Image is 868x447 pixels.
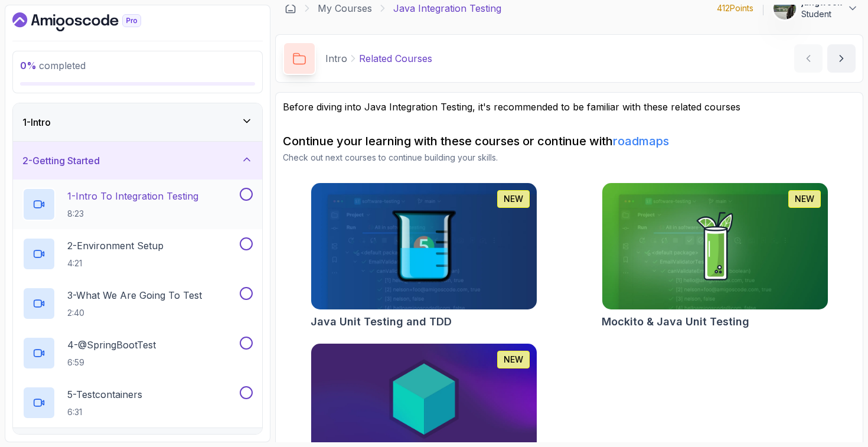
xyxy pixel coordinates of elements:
p: NEW [504,193,523,205]
p: NEW [795,193,814,205]
p: 2 - Environment Setup [67,239,164,253]
span: 0 % [20,60,37,71]
p: 6:59 [67,357,156,368]
button: 2-Environment Setup4:21 [22,237,253,270]
img: Mockito & Java Unit Testing card [602,183,828,309]
a: Java Unit Testing and TDD cardNEWJava Unit Testing and TDD [311,182,537,330]
span: completed [20,60,86,71]
a: roadmaps [613,134,669,148]
p: 6:31 [67,406,142,418]
a: Dashboard [12,12,168,31]
p: Before diving into Java Integration Testing, it's recommended to be familiar with these related c... [283,100,856,114]
p: Java Integration Testing [393,1,501,15]
p: NEW [504,354,523,366]
p: Intro [325,51,347,66]
a: Mockito & Java Unit Testing cardNEWMockito & Java Unit Testing [602,182,828,330]
p: 2:40 [67,307,202,319]
p: 3 - What We Are Going To Test [67,288,202,302]
button: next content [827,44,856,73]
a: My Courses [318,1,372,15]
p: Related Courses [359,51,432,66]
h2: Mockito & Java Unit Testing [602,314,749,330]
h2: Java Unit Testing and TDD [311,314,452,330]
button: 4-@SpringBootTest6:59 [22,337,253,370]
p: 8:23 [67,208,198,220]
button: 1-Intro [13,103,262,141]
button: 5-Testcontainers6:31 [22,386,253,419]
p: Check out next courses to continue building your skills. [283,152,856,164]
p: 4 - @SpringBootTest [67,338,156,352]
p: 1 - Intro To Integration Testing [67,189,198,203]
button: 1-Intro To Integration Testing8:23 [22,188,253,221]
p: 4:21 [67,257,164,269]
img: Java Unit Testing and TDD card [311,183,537,309]
h3: 1 - Intro [22,115,51,129]
p: 5 - Testcontainers [67,387,142,402]
h3: 2 - Getting Started [22,154,100,168]
p: Student [801,8,842,20]
p: 412 Points [717,2,753,14]
h2: Continue your learning with these courses or continue with [283,133,856,149]
button: 2-Getting Started [13,142,262,180]
button: 3-What We Are Going To Test2:40 [22,287,253,320]
a: Dashboard [285,2,296,14]
button: previous content [794,44,823,73]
